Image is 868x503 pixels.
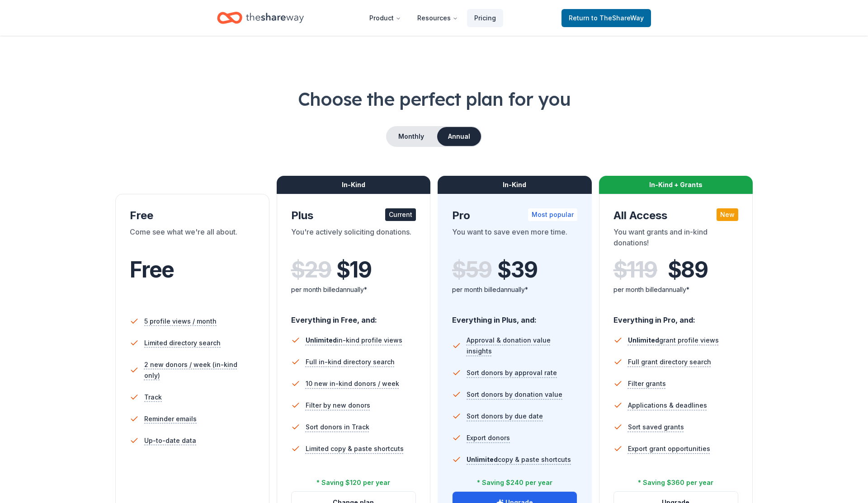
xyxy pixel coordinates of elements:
[628,336,719,344] span: grant profile views
[144,316,217,327] span: 5 profile views / month
[306,357,395,367] span: Full in-kind directory search
[467,389,562,400] span: Sort donors by donation value
[613,208,739,223] div: All Access
[452,226,577,252] div: You want to save even more time.
[336,257,372,282] span: $ 19
[306,400,370,411] span: Filter by new donors
[561,9,651,27] a: Returnto TheShareWay
[385,208,416,221] div: Current
[467,456,498,463] span: Unlimited
[467,9,503,27] a: Pricing
[628,443,710,454] span: Export grant opportunities
[306,378,399,389] span: 10 new in-kind donors / week
[291,208,416,223] div: Plus
[599,176,753,194] div: In-Kind + Grants
[638,477,713,488] div: * Saving $360 per year
[387,127,435,146] button: Monthly
[410,9,465,27] button: Resources
[130,226,255,252] div: Come see what we're all about.
[467,432,510,443] span: Export donors
[613,307,739,326] div: Everything in Pro, and:
[130,256,174,283] span: Free
[717,208,738,221] div: New
[467,367,557,378] span: Sort donors by approval rate
[291,307,416,326] div: Everything in Free, and:
[477,477,552,488] div: * Saving $240 per year
[316,477,390,488] div: * Saving $120 per year
[306,422,369,432] span: Sort donors in Track
[144,435,196,446] span: Up-to-date data
[130,208,255,223] div: Free
[217,7,304,28] a: Home
[628,357,711,367] span: Full grant directory search
[362,7,503,28] nav: Main
[628,336,659,344] span: Unlimited
[144,359,255,381] span: 2 new donors / week (in-kind only)
[591,14,644,22] span: to TheShareWay
[277,176,431,194] div: In-Kind
[613,284,739,295] div: per month billed annually*
[497,257,537,282] span: $ 39
[438,176,592,194] div: In-Kind
[668,257,708,282] span: $ 89
[628,378,666,389] span: Filter grants
[362,9,408,27] button: Product
[628,422,684,432] span: Sort saved grants
[628,400,707,411] span: Applications & deadlines
[306,336,402,344] span: in-kind profile views
[144,392,162,403] span: Track
[467,411,543,422] span: Sort donors by due date
[467,456,571,463] span: copy & paste shortcuts
[36,86,832,112] h1: Choose the perfect plan for you
[467,335,577,357] span: Approval & donation value insights
[452,307,577,326] div: Everything in Plus, and:
[144,414,197,424] span: Reminder emails
[452,284,577,295] div: per month billed annually*
[144,338,221,348] span: Limited directory search
[306,336,337,344] span: Unlimited
[306,443,404,454] span: Limited copy & paste shortcuts
[291,284,416,295] div: per month billed annually*
[291,226,416,252] div: You're actively soliciting donations.
[437,127,481,146] button: Annual
[613,226,739,252] div: You want grants and in-kind donations!
[452,208,577,223] div: Pro
[569,13,644,24] span: Return
[528,208,577,221] div: Most popular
